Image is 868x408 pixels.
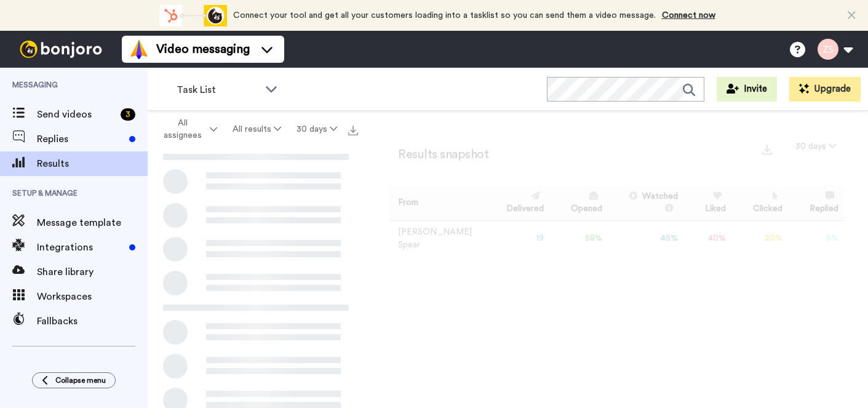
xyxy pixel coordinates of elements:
span: Results [37,156,148,171]
th: Opened [549,186,607,220]
span: Share library [37,265,148,279]
span: Connect your tool and get all your customers loading into a tasklist so you can send them a video... [233,11,656,20]
img: export.svg [348,126,358,135]
span: Task List [177,82,259,97]
img: bj-logo-header-white.svg [15,41,107,58]
td: 58 % [549,220,607,257]
th: Liked [683,186,731,220]
th: Delivered [484,186,549,220]
th: Clicked [731,186,787,220]
button: 30 days [788,135,843,158]
span: Integrations [37,240,124,255]
button: Upgrade [789,77,861,102]
th: From [389,186,484,220]
button: Export a summary of each team member’s results that match this filter now. [759,140,776,158]
td: [PERSON_NAME] Spear [389,220,484,257]
span: Collapse menu [55,375,106,385]
a: Connect now [662,11,715,20]
span: All assignees [157,117,207,142]
button: All results [225,118,289,140]
td: 19 [484,220,549,257]
img: vm-color.svg [129,39,149,59]
img: export.svg [762,145,772,154]
span: Message template [37,215,148,230]
h2: Results snapshot [389,148,488,161]
span: Fallbacks [37,314,148,329]
th: Replied [787,186,843,220]
button: 30 days [289,118,344,140]
span: Video messaging [156,41,250,58]
div: animation [159,5,227,26]
button: Export all results that match these filters now. [344,120,362,138]
button: Invite [717,77,777,102]
div: 3 [121,108,135,121]
th: Watched [607,186,683,220]
td: 5 % [787,220,843,257]
button: Collapse menu [32,372,116,388]
td: 45 % [607,220,683,257]
span: Send videos [37,107,116,122]
td: 40 % [683,220,731,257]
span: Replies [37,132,124,146]
span: Workspaces [37,289,148,304]
button: All assignees [150,112,225,146]
td: 20 % [731,220,787,257]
